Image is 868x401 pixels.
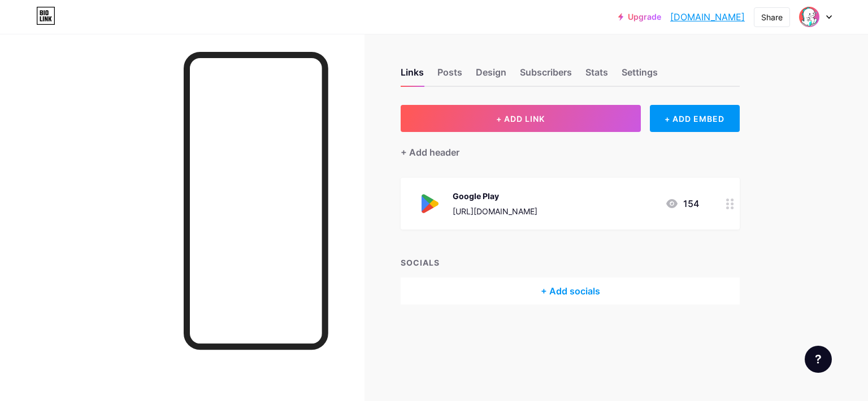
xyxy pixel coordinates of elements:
img: Google Play [414,189,444,218]
div: + ADD EMBED [650,105,740,132]
a: [DOMAIN_NAME] [670,10,745,24]
div: [URL][DOMAIN_NAME] [453,205,537,217]
div: 154 [665,197,699,210]
div: + Add socials [401,277,740,305]
div: + Add header [401,146,459,159]
div: Settings [622,65,658,86]
button: + ADD LINK [401,105,641,132]
a: Upgrade [618,12,661,21]
div: SOCIALS [401,257,740,268]
div: Subscribers [520,65,572,86]
img: bigo [798,6,820,28]
div: Design [476,65,506,86]
div: Posts [437,65,462,86]
div: Stats [585,65,608,86]
div: Google Play [453,190,537,202]
div: Share [761,11,783,23]
span: + ADD LINK [496,114,545,124]
div: Links [401,65,424,86]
